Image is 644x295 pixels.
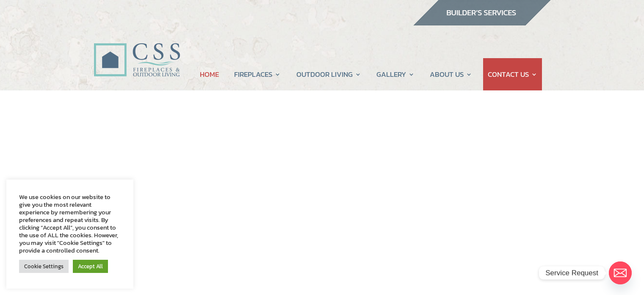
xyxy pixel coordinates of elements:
[200,58,219,90] a: HOME
[19,260,69,273] a: Cookie Settings
[488,58,537,90] a: CONTACT US
[94,20,180,81] img: CSS Fireplaces & Outdoor Living (Formerly Construction Solutions & Supply)- Jacksonville Ormond B...
[296,58,361,90] a: OUTDOOR LIVING
[19,193,121,254] div: We use cookies on our website to give you the most relevant experience by remembering your prefer...
[609,261,632,284] a: Email
[430,58,472,90] a: ABOUT US
[413,17,551,28] a: builder services construction supply
[376,58,415,90] a: GALLERY
[73,260,108,273] a: Accept All
[234,58,281,90] a: FIREPLACES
